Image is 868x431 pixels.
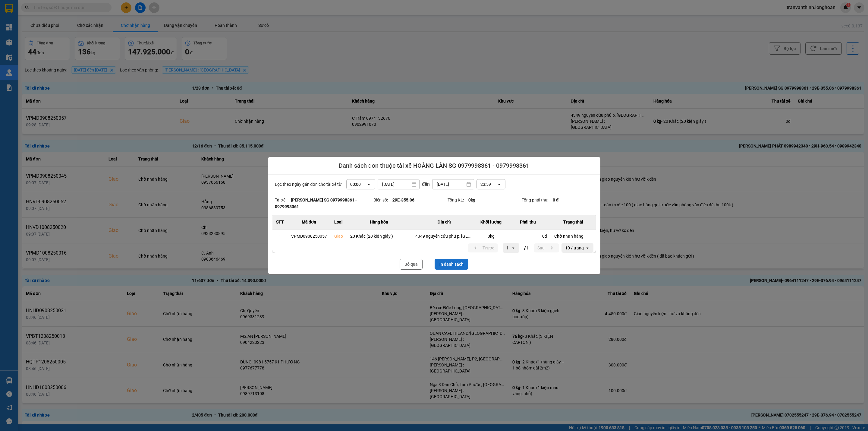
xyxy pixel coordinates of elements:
div: Biển số: [373,197,448,210]
div: Tổng KL: [448,197,522,210]
input: Selected 23:59. Select a time, 24-hour format. [492,181,492,187]
div: dialog [268,157,600,274]
th: Hàng hóa [347,215,412,230]
th: Loại [331,215,347,230]
div: Chờ nhận hàng [554,233,592,239]
strong: 29E-355.06 [392,198,414,202]
div: VPMD0908250057 [291,233,327,239]
div: 20 Khác (20 kiện giấy ) [350,233,408,239]
button: Bỏ qua [400,259,423,270]
div: đến [420,180,432,188]
strong: [PERSON_NAME] SG 0979998361 - 0979998361 [275,198,357,209]
th: STT [272,215,288,230]
strong: 0 kg [468,198,475,202]
svg: open [585,246,590,250]
div: 1 [276,233,284,239]
input: Select a date. [432,179,474,189]
div: 0 kg [480,233,502,239]
div: 00:00 [350,181,361,187]
div: 0 đ [509,233,547,239]
div: Giao [334,233,343,239]
th: Phải thu [505,215,551,230]
div: Lọc theo ngày gán đơn cho tài xế từ [272,179,596,189]
svg: open [366,182,371,187]
button: previous page. current page 1 / 1 [468,243,498,252]
button: next page. current page 1 / 1 [534,243,559,252]
div: Tài xế: [275,197,374,210]
span: / 1 [524,244,529,252]
button: In danh sách [435,259,468,270]
div: 4349 nguyền cửu phú p, [GEOGRAPHIC_DATA], [GEOGRAPHIC_DATA] ( đã cộng 50k tiền bãi vào cước ) [415,233,473,239]
input: Select a date. [378,179,419,189]
th: Địa chỉ [412,215,477,230]
th: Trạng thái [551,215,596,230]
span: Danh sách đơn thuộc tài xế HOÀNG LÂN SG 0979998361 - 0979998361 [339,161,529,170]
th: Mã đơn [288,215,331,230]
div: 10 / trang [565,245,584,251]
input: Selected 10 / trang. [584,245,585,251]
svg: open [497,182,502,187]
svg: open [511,246,516,250]
div: 1 [506,245,509,251]
div: 23:59 [480,181,491,187]
input: Selected 00:00. Select a time, 24-hour format. [361,181,362,187]
div: Tổng phải thu: [522,197,596,210]
th: Khối lượng [477,215,505,230]
strong: 0 đ [553,198,559,202]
